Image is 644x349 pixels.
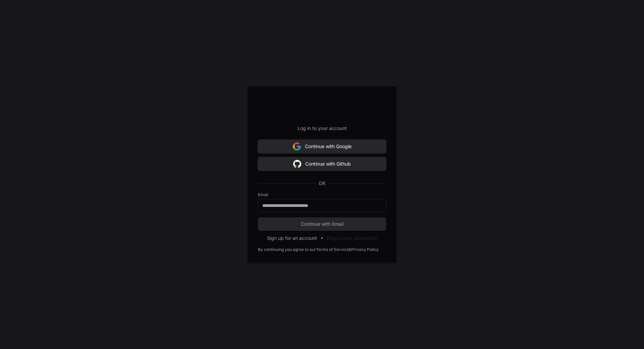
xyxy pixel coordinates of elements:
[327,235,377,242] button: Forgot your password?
[293,157,301,171] img: Sign in with google
[351,247,379,252] a: Privacy Policy.
[293,140,301,153] img: Sign in with google
[258,140,386,153] button: Continue with Google
[267,235,317,242] button: Sign up for an account
[258,221,386,227] span: Continue with Email
[316,247,348,252] a: Terms of Service
[258,192,386,198] label: Email
[348,247,351,252] div: &
[258,217,386,231] button: Continue with Email
[316,180,328,187] span: OR
[258,157,386,171] button: Continue with Github
[258,125,386,132] p: Log in to your account
[258,247,316,252] div: By continuing you agree to our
